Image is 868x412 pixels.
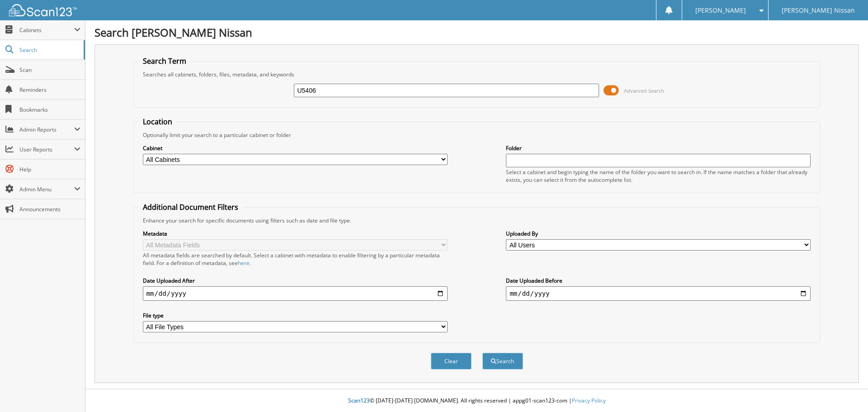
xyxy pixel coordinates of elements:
[19,185,74,193] span: Admin Menu
[143,277,448,284] label: Date Uploaded After
[138,56,191,66] legend: Search Term
[138,71,816,78] div: Searches all cabinets, folders, files, metadata, and keywords
[143,144,448,152] label: Cabinet
[138,131,816,139] div: Optionally limit your search to a particular cabinet or folder
[506,277,811,284] label: Date Uploaded Before
[348,397,370,404] span: Scan123
[823,369,868,412] iframe: Chat Widget
[138,117,177,127] legend: Location
[143,286,448,301] input: start
[19,26,74,34] span: Cabinets
[506,286,811,301] input: end
[695,8,746,13] span: [PERSON_NAME]
[143,230,448,237] label: Metadata
[9,4,77,16] img: scan123-logo-white.svg
[482,353,523,369] button: Search
[238,259,250,267] a: here
[138,202,243,212] legend: Additional Document Filters
[19,126,74,133] span: Admin Reports
[19,66,80,74] span: Scan
[138,217,816,224] div: Enhance your search for specific documents using filters such as date and file type.
[19,146,74,153] span: User Reports
[143,251,448,267] div: All metadata fields are searched by default. Select a cabinet with metadata to enable filtering b...
[19,205,80,213] span: Announcements
[624,87,664,94] span: Advanced Search
[143,312,448,319] label: File type
[506,144,811,152] label: Folder
[19,46,79,54] span: Search
[19,86,80,94] span: Reminders
[506,168,811,184] div: Select a cabinet and begin typing the name of the folder you want to search in. If the name match...
[94,25,859,40] h1: Search [PERSON_NAME] Nissan
[431,353,472,369] button: Clear
[782,8,855,13] span: [PERSON_NAME] Nissan
[19,106,80,114] span: Bookmarks
[506,230,811,237] label: Uploaded By
[85,390,868,412] div: © [DATE]-[DATE] [DOMAIN_NAME]. All rights reserved | appg01-scan123-com |
[572,397,606,404] a: Privacy Policy
[19,166,80,173] span: Help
